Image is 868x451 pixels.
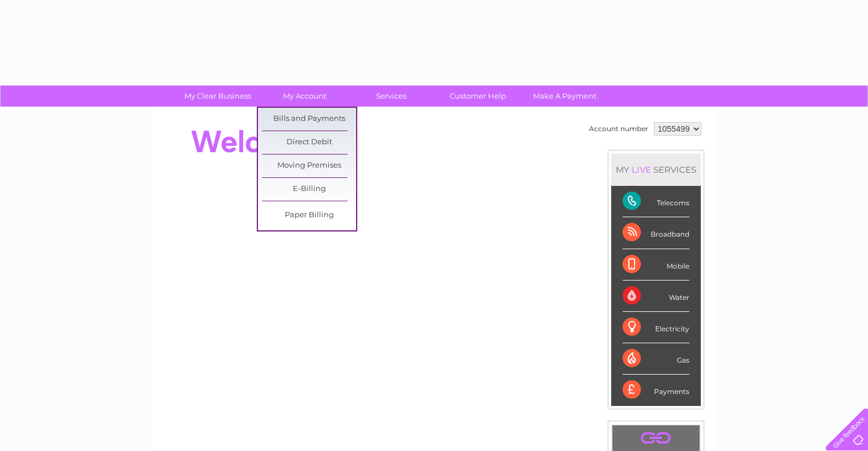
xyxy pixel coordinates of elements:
a: Direct Debit [262,131,356,154]
div: Electricity [623,312,689,343]
td: Account number [586,119,651,139]
div: Telecoms [623,186,689,217]
div: Water [623,281,689,312]
a: Customer Help [431,86,525,107]
div: Mobile [623,249,689,281]
div: Broadband [623,217,689,249]
div: MY SERVICES [611,153,701,186]
div: Payments [623,375,689,405]
a: Bills and Payments [262,108,356,131]
a: Paper Billing [262,204,356,227]
div: LIVE [629,164,653,175]
div: Gas [623,343,689,375]
a: Make A Payment [518,86,612,107]
a: E-Billing [262,178,356,201]
a: My Clear Business [171,86,265,107]
a: . [615,428,697,448]
a: Services [344,86,438,107]
a: My Account [257,86,352,107]
a: Moving Premises [262,155,356,177]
